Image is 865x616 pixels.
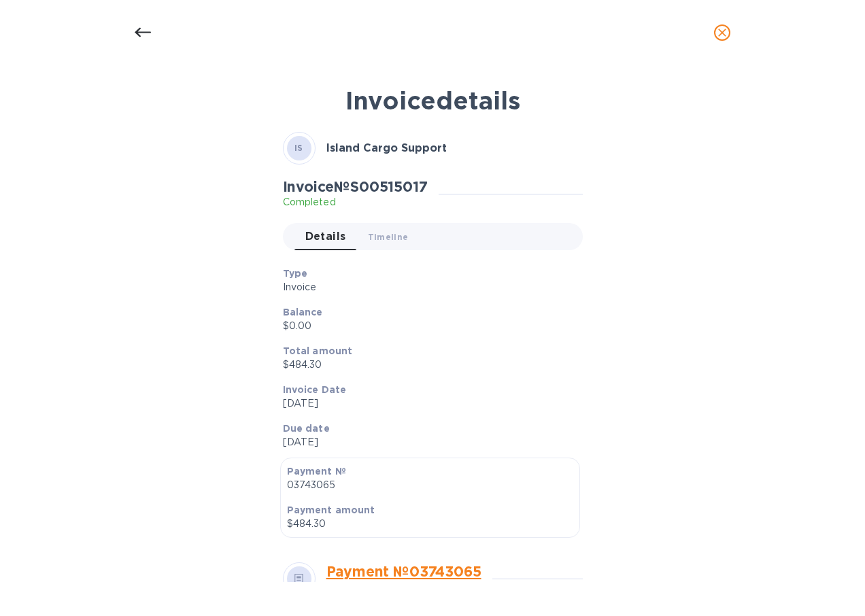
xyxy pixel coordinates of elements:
p: 03743065 [287,478,573,492]
b: Total amount [283,345,353,356]
b: Type [283,268,308,279]
b: Invoice Date [283,384,347,395]
span: Timeline [368,230,409,244]
p: $484.30 [287,517,573,531]
p: [DATE] [283,396,572,411]
b: Payment amount [287,504,375,515]
b: Due date [283,423,330,434]
b: Payment № [287,466,346,477]
p: Completed [326,581,481,595]
span: Details [305,227,346,246]
h2: Invoice № S00515017 [283,178,428,195]
p: Invoice [283,280,572,294]
button: close [706,16,739,49]
b: Island Cargo Support [326,141,447,154]
b: IS [294,143,303,153]
b: Invoice details [345,86,520,116]
p: $0.00 [283,319,572,333]
p: Completed [283,195,428,209]
b: Balance [283,307,323,318]
p: [DATE] [283,435,572,449]
p: $484.30 [283,358,572,372]
a: Payment № 03743065 [326,563,481,580]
